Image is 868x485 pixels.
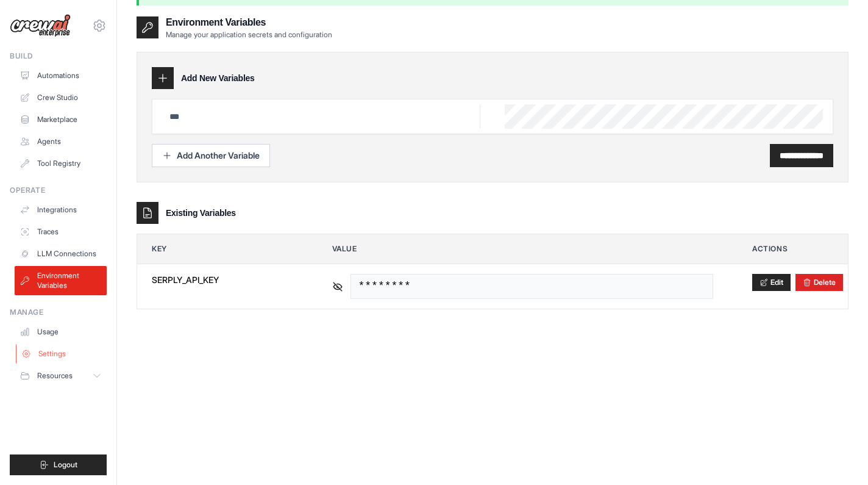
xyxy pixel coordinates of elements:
[16,344,108,364] a: Settings
[10,185,107,195] div: Operate
[15,366,107,386] button: Resources
[15,154,107,173] a: Tool Registry
[15,222,107,242] a: Traces
[10,454,107,475] button: Logout
[15,266,107,295] a: Environment Variables
[166,207,236,219] h3: Existing Variables
[15,66,107,85] a: Automations
[166,15,332,30] h2: Environment Variables
[752,274,791,291] button: Edit
[166,30,332,40] p: Manage your application secrets and configuration
[10,307,107,317] div: Manage
[54,460,77,470] span: Logout
[10,51,107,61] div: Build
[162,149,260,162] div: Add Another Variable
[152,144,270,167] button: Add Another Variable
[803,278,836,287] button: Delete
[37,371,73,381] span: Resources
[15,110,107,129] a: Marketplace
[738,234,848,264] th: Actions
[181,72,255,84] h3: Add New Variables
[137,234,308,264] th: Key
[15,244,107,264] a: LLM Connections
[152,274,293,286] span: SERPLY_API_KEY
[15,322,107,342] a: Usage
[15,88,107,107] a: Crew Studio
[318,234,728,264] th: Value
[10,14,71,37] img: Logo
[15,200,107,220] a: Integrations
[15,132,107,151] a: Agents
